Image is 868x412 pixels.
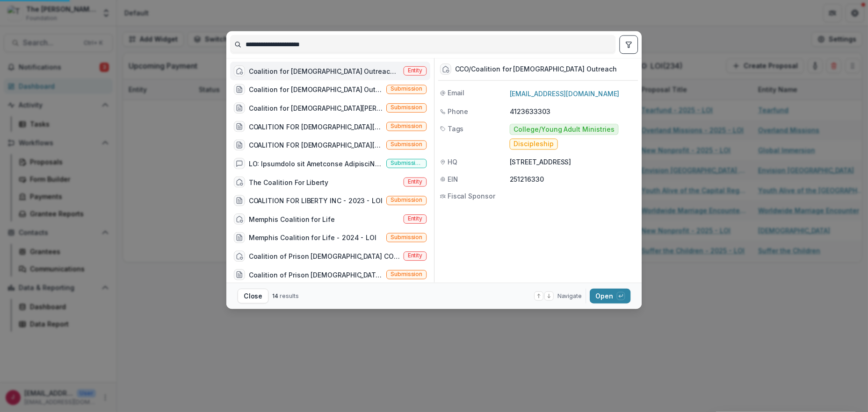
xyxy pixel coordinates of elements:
button: Open [590,289,630,304]
div: Coalition for [DEMOGRAPHIC_DATA] Outreach/CCO [249,66,400,76]
span: Phone [448,107,469,116]
span: Email [448,88,465,98]
span: Entity [408,215,423,222]
span: Entity [408,67,423,74]
span: College/Young Adult Ministries [514,125,614,133]
span: Navigate [557,292,582,300]
span: Entity [408,178,423,185]
div: LO: Ipsumdolo sit Ametconse AdipisciNg el s doei temporin ut laboree dolo magn aliquaenimad minim... [249,159,383,169]
div: COALITION FOR LIBERTY INC - 2023 - LOI [249,196,383,206]
p: 4123633303 [510,107,637,116]
span: Submission [391,234,422,241]
div: Coalition for [DEMOGRAPHIC_DATA][PERSON_NAME] (COO) - 2023 - The [PERSON_NAME] Foundation Grant P... [249,103,383,113]
span: HQ [448,157,457,167]
p: 251216330 [510,174,637,184]
span: Submission [391,197,422,204]
div: CCO/Coalition for [DEMOGRAPHIC_DATA] Outreach [455,65,617,73]
div: Coalition of Prison [DEMOGRAPHIC_DATA] [PERSON_NAME] - [DATE] [249,270,383,280]
span: Discipleship [514,140,553,148]
span: Submission [391,271,422,277]
span: Fiscal Sponsor [448,192,495,201]
span: Submission [391,86,422,92]
div: Memphis Coalition for Life [249,214,335,224]
span: Submission [391,123,422,129]
p: [STREET_ADDRESS] [510,157,637,167]
a: [EMAIL_ADDRESS][DOMAIN_NAME] [510,90,620,98]
button: toggle filters [619,36,638,54]
div: Coalition of Prison [DEMOGRAPHIC_DATA] COPE [249,251,400,261]
span: 14 [272,292,278,299]
div: The Coalition For Liberty [249,177,328,187]
div: Memphis Coalition for Life - 2024 - LOI [249,233,377,242]
span: Submission [391,142,422,148]
div: COALITION FOR [DEMOGRAPHIC_DATA][PERSON_NAME] - [PERSON_NAME] - [DATE] [249,121,383,131]
span: Submission [391,105,422,111]
div: COALITION FOR [DEMOGRAPHIC_DATA][PERSON_NAME] - [PERSON_NAME] - [DATE] [249,140,383,150]
span: Entity [408,253,423,259]
button: Close [238,289,268,304]
span: EIN [448,174,458,184]
span: Tags [448,124,464,134]
span: Submission comment [391,160,422,166]
div: Coalition for [DEMOGRAPHIC_DATA] Outreach - 2024 - The [PERSON_NAME] Foundation Grant Proposal Ap... [249,85,383,94]
span: results [280,292,299,299]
